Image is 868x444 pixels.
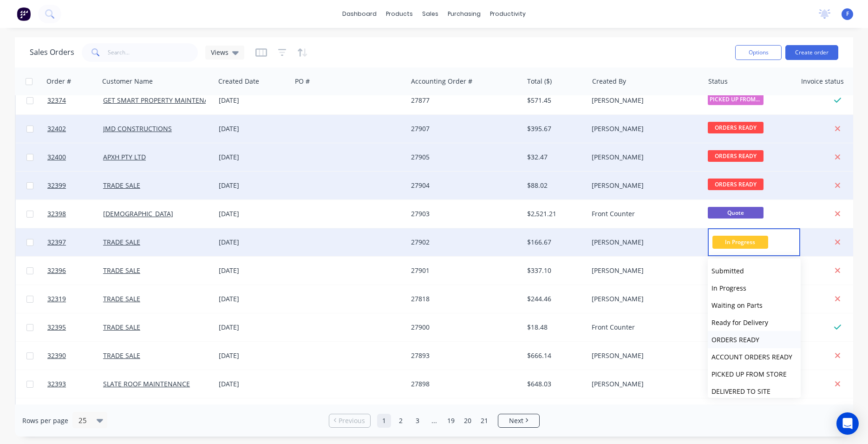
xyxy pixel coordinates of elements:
a: 32389 [47,398,103,426]
span: 32398 [47,209,66,219]
a: Jump forward [427,414,441,428]
a: JMD CONSTRUCTIONS [103,124,172,133]
div: $395.67 [527,124,581,133]
span: 32400 [47,152,66,162]
a: GET SMART PROPERTY MAINTENANCE [103,96,222,105]
span: ORDERS READY [708,122,764,133]
div: sales [418,7,443,21]
a: Page 19 [444,414,458,428]
div: Open Intercom Messenger [836,412,859,435]
a: SLATE ROOF MAINTENANCE [103,379,190,388]
a: 32397 [47,228,103,256]
div: 27818 [411,294,514,304]
ul: Pagination [325,414,543,428]
div: [DATE] [219,152,288,162]
span: Views [211,47,228,57]
a: 32399 [47,172,103,199]
a: TRADE SALE [103,181,140,190]
div: $2,521.21 [527,209,581,219]
span: 32399 [47,181,66,190]
div: $166.67 [527,238,581,247]
span: Previous [339,416,365,425]
div: productivity [485,7,530,21]
button: DELIVERED TO SITE [708,383,801,400]
span: 32397 [47,238,66,247]
a: Page 3 [411,414,424,428]
div: [PERSON_NAME] [592,351,695,360]
input: Search... [108,43,198,62]
a: 32393 [47,370,103,398]
div: 27898 [411,379,514,389]
a: Page 2 [394,414,408,428]
div: [PERSON_NAME] [592,379,695,389]
div: products [381,7,418,21]
div: 27907 [411,124,514,133]
div: Front Counter [592,323,695,332]
a: Next page [498,416,539,425]
span: ACCOUNT ORDERS READY [711,352,792,361]
div: [PERSON_NAME] [592,124,695,133]
div: 27900 [411,323,514,332]
button: In Progress [708,279,801,297]
div: Invoice status [801,77,844,86]
div: $32.47 [527,152,581,162]
span: Ready for Delivery [711,318,768,327]
a: Previous page [329,416,370,425]
button: Waiting on Parts [708,297,801,314]
span: PICKED UP FROM ... [708,93,764,105]
div: $18.48 [527,323,581,332]
div: 27902 [411,238,514,247]
div: [DATE] [219,379,288,389]
a: TRADE SALE [103,238,140,246]
div: $648.03 [527,379,581,389]
div: [PERSON_NAME] [592,294,695,304]
a: TRADE SALE [103,294,140,303]
div: Status [708,77,728,86]
div: 27901 [411,266,514,275]
div: purchasing [443,7,485,21]
a: TRADE SALE [103,351,140,360]
span: In Progress [712,236,768,248]
div: [DATE] [219,124,288,133]
div: [DATE] [219,181,288,190]
div: [DATE] [219,266,288,275]
div: $244.46 [527,294,581,304]
span: F [846,10,849,18]
span: 32393 [47,379,66,389]
div: $571.45 [527,96,581,105]
a: Page 21 [477,414,491,428]
span: Submitted [711,266,744,275]
a: APXH PTY LTD [103,152,146,161]
a: Page 20 [461,414,475,428]
span: In Progress [711,284,746,292]
div: PO # [295,77,310,86]
span: ORDERS READY [708,179,764,190]
div: $337.10 [527,266,581,275]
div: 27905 [411,152,514,162]
a: Page 1 is your current page [377,414,391,428]
a: TRADE SALE [103,266,140,275]
div: [DATE] [219,238,288,247]
span: DELIVERED TO SITE [711,387,770,396]
a: 32374 [47,86,103,114]
span: ORDERS READY [711,335,759,344]
div: [DATE] [219,294,288,304]
div: 27893 [411,351,514,360]
div: [DATE] [219,209,288,219]
span: 32374 [47,96,66,105]
a: TRADE SALE [103,323,140,331]
div: Total ($) [527,77,552,86]
span: Waiting on Parts [711,301,763,310]
div: Accounting Order # [411,77,472,86]
div: [DATE] [219,96,288,105]
button: ACCOUNT ORDERS READY [708,348,801,365]
span: Next [509,416,523,425]
span: ORDERS READY [708,150,764,162]
div: [PERSON_NAME] [592,266,695,275]
a: 32400 [47,143,103,171]
a: 32319 [47,285,103,313]
span: Quote [708,207,764,219]
a: 32402 [47,115,103,143]
span: 32319 [47,294,66,304]
div: $666.14 [527,351,581,360]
